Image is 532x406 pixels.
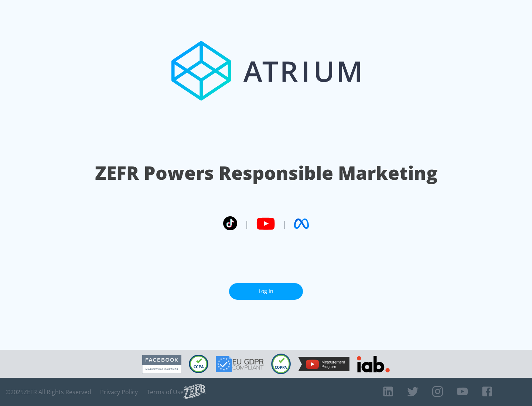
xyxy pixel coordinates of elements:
img: Facebook Marketing Partner [142,355,181,374]
img: YouTube Measurement Program [298,357,349,371]
a: Log In [229,283,303,300]
img: COPPA Compliant [271,354,291,374]
span: | [245,218,249,229]
span: | [282,218,287,229]
h1: ZEFR Powers Responsible Marketing [95,160,437,186]
img: GDPR Compliant [216,356,264,372]
span: © 2025 ZEFR All Rights Reserved [6,388,91,396]
img: CCPA Compliant [189,355,208,373]
img: IAB [357,356,390,372]
a: Privacy Policy [100,388,138,396]
a: Terms of Use [147,388,184,396]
